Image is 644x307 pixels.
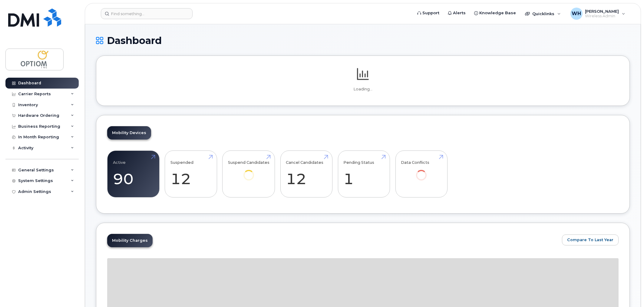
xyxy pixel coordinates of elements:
[567,237,613,243] span: Compare To Last Year
[170,154,211,194] a: Suspended 12
[228,154,269,189] a: Suspend Candidates
[107,86,619,92] p: Loading...
[562,234,619,245] button: Compare To Last Year
[286,154,327,194] a: Cancel Candidates 12
[107,126,151,140] a: Mobility Devices
[113,154,154,194] a: Active 90
[401,154,442,189] a: Data Conflicts
[343,154,384,194] a: Pending Status 1
[96,35,630,46] h1: Dashboard
[107,234,153,247] a: Mobility Charges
